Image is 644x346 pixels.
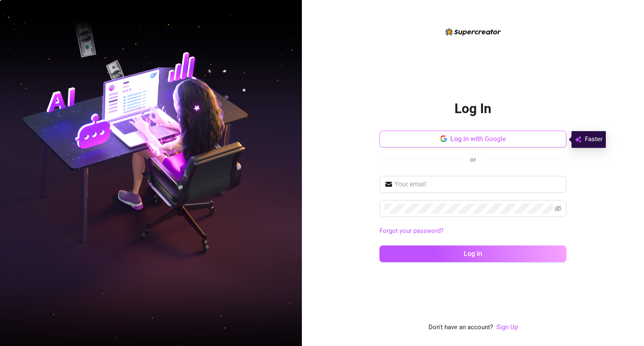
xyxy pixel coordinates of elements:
input: Your email [395,179,561,189]
a: Forgot your password? [379,227,444,235]
span: Log in [464,250,482,258]
a: Forgot your password? [379,226,566,236]
button: Log in [379,245,566,262]
span: Don't have an account? [428,323,493,333]
span: or [470,156,476,163]
a: Sign Up [496,323,518,333]
img: svg%3e [575,134,582,145]
h2: Log In [454,100,491,117]
span: Faster [585,134,602,145]
img: logo-BBDzfeDw.svg [445,28,501,36]
span: Log in with Google [450,135,506,143]
button: Log in with Google [379,131,566,147]
span: eye-invisible [555,205,561,212]
a: Sign Up [496,323,518,331]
